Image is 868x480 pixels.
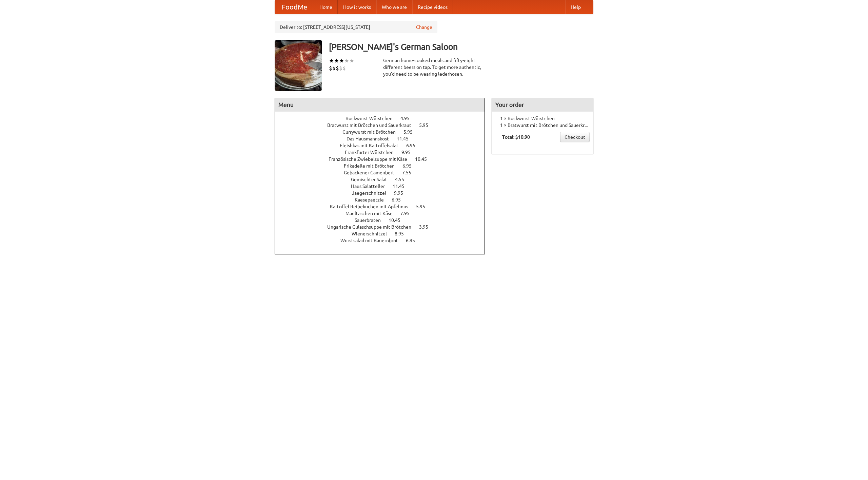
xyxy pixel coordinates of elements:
a: Recipe videos [412,0,453,14]
li: 1 × Bratwurst mit Brötchen und Sauerkraut [495,122,590,129]
span: Fleishkas mit Kartoffelsalat [340,143,405,148]
span: 6.95 [392,197,408,203]
span: Kaesepaetzle [355,197,391,203]
a: Haus Salatteller 11.45 [351,184,417,189]
span: 7.95 [400,211,416,216]
li: ★ [329,57,334,64]
li: ★ [344,57,349,64]
a: Who we are [376,0,412,14]
span: Das Hausmannskost [347,136,396,141]
h4: Menu [275,98,485,112]
span: 6.95 [406,143,422,148]
li: $ [342,64,346,72]
span: Currywurst mit Brötchen [342,129,402,135]
a: Französische Zwiebelsuppe mit Käse 10.45 [329,156,439,162]
li: $ [329,64,332,72]
span: Sauerbraten [355,217,388,223]
h4: Your order [492,98,593,112]
a: Help [565,0,586,14]
a: Home [314,0,338,14]
li: $ [332,64,336,72]
a: Wurstsalad mit Bauernbrot 6.95 [340,238,428,243]
span: 11.45 [397,136,415,141]
a: Bratwurst mit Brötchen und Sauerkraut 5.95 [327,122,441,128]
h3: [PERSON_NAME]'s German Saloon [329,40,593,54]
a: Gebackener Camenbert 7.55 [344,170,424,175]
span: 11.45 [393,184,411,189]
a: Change [416,24,432,31]
span: 4.95 [400,116,416,121]
span: 6.95 [402,163,418,169]
span: Bockwurst Würstchen [346,116,399,121]
div: German home-cooked meals and fifty-eight different beers on tap. To get more authentic, you'd nee... [383,57,485,77]
a: Sauerbraten 10.45 [355,217,413,223]
span: Gebackener Camenbert [344,170,401,175]
span: Gemischter Salat [351,177,394,182]
a: Jaegerschnitzel 9.95 [352,190,416,196]
span: Frikadelle mit Brötchen [344,163,401,169]
li: 1 × Bockwurst Würstchen [495,115,590,122]
span: Haus Salatteller [351,184,392,189]
a: Currywurst mit Brötchen 5.95 [342,129,425,135]
li: ★ [339,57,344,64]
div: Deliver to: [STREET_ADDRESS][US_STATE] [275,21,437,33]
span: 8.95 [395,231,411,236]
span: 9.95 [394,190,410,196]
li: ★ [349,57,354,64]
a: How it works [338,0,376,14]
span: Maultaschen mit Käse [346,211,399,216]
a: FoodMe [275,0,314,14]
span: 10.45 [415,156,434,162]
a: Frankfurter Würstchen 9.95 [345,150,423,155]
li: ★ [334,57,339,64]
span: Kartoffel Reibekuchen mit Apfelmus [330,204,415,209]
a: Wienerschnitzel 8.95 [352,231,416,236]
li: $ [339,64,342,72]
span: 9.95 [401,150,417,155]
a: Kaesepaetzle 6.95 [355,197,413,203]
span: Bratwurst mit Brötchen und Sauerkraut [327,122,418,128]
span: 5.95 [419,122,435,128]
span: 10.45 [389,217,407,223]
a: Fleishkas mit Kartoffelsalat 6.95 [340,143,428,148]
span: 6.95 [406,238,422,243]
span: Wienerschnitzel [352,231,394,236]
a: Frikadelle mit Brötchen 6.95 [344,163,424,169]
span: 7.55 [402,170,418,175]
img: angular.jpg [275,40,322,91]
a: Checkout [560,132,590,142]
span: Frankfurter Würstchen [345,150,400,155]
span: Jaegerschnitzel [352,190,393,196]
a: Kartoffel Reibekuchen mit Apfelmus 5.95 [330,204,438,209]
span: Wurstsalad mit Bauernbrot [340,238,405,243]
b: Total: $10.90 [502,134,530,140]
span: Ungarische Gulaschsuppe mit Brötchen [327,224,418,230]
span: 5.95 [416,204,432,209]
span: Französische Zwiebelsuppe mit Käse [329,156,414,162]
span: 5.95 [403,129,419,135]
span: 4.55 [395,177,411,182]
a: Gemischter Salat 4.55 [351,177,417,182]
a: Maultaschen mit Käse 7.95 [346,211,422,216]
span: 3.95 [419,224,435,230]
a: Bockwurst Würstchen 4.95 [346,116,422,121]
a: Ungarische Gulaschsuppe mit Brötchen 3.95 [327,224,441,230]
a: Das Hausmannskost 11.45 [347,136,421,141]
li: $ [336,64,339,72]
